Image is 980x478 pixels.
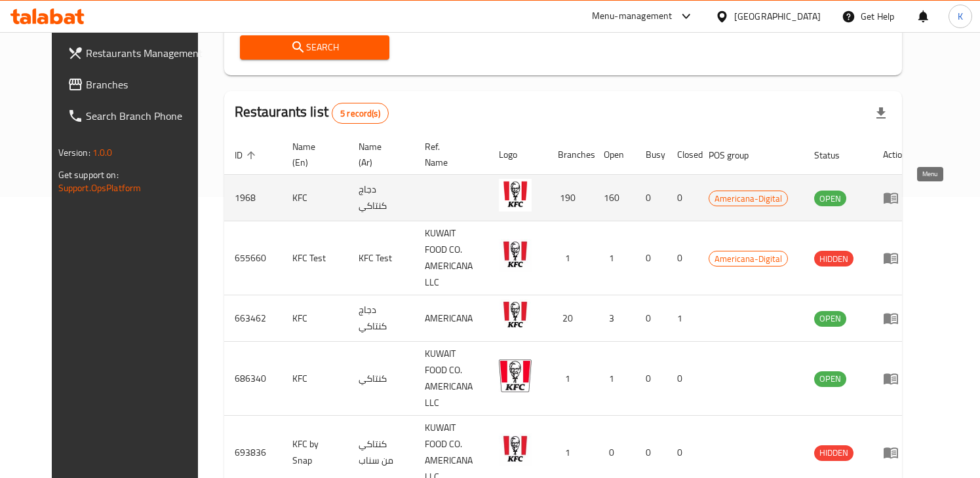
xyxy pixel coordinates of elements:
[224,175,282,221] td: 1968
[499,433,532,466] img: KFC by Snap
[282,221,348,295] td: KFC Test
[348,175,414,221] td: دجاج كنتاكي
[414,295,488,342] td: AMERICANA
[593,135,635,175] th: Open
[348,295,414,342] td: دجاج كنتاكي
[92,144,113,161] span: 1.0.0
[488,135,547,175] th: Logo
[635,175,667,221] td: 0
[240,35,390,60] button: Search
[547,175,593,221] td: 190
[734,9,821,24] div: [GEOGRAPHIC_DATA]
[547,221,593,295] td: 1
[709,251,787,267] span: Americana-Digital
[348,342,414,416] td: كنتاكي
[332,103,389,124] div: Total records count
[667,221,698,295] td: 0
[499,299,532,332] img: KFC
[224,295,282,342] td: 663462
[814,147,857,163] span: Status
[57,37,216,69] a: Restaurants Management
[667,295,698,342] td: 1
[883,445,907,460] div: Menu
[224,342,282,416] td: 686340
[593,175,635,221] td: 160
[547,135,593,175] th: Branches
[814,311,846,326] span: OPEN
[282,342,348,416] td: KFC
[224,221,282,295] td: 655660
[814,251,853,267] div: HIDDEN
[814,191,846,206] span: OPEN
[635,295,667,342] td: 0
[814,445,853,461] div: HIDDEN
[499,179,532,211] img: KFC
[547,295,593,342] td: 20
[332,107,388,120] span: 5 record(s)
[667,175,698,221] td: 0
[709,191,787,206] span: Americana-Digital
[814,371,846,386] span: OPEN
[593,221,635,295] td: 1
[282,295,348,342] td: KFC
[592,9,673,24] div: Menu-management
[635,221,667,295] td: 0
[86,45,205,61] span: Restaurants Management
[58,144,90,161] span: Version:
[872,135,918,175] th: Action
[359,139,399,170] span: Name (Ar)
[57,100,216,132] a: Search Branch Phone
[57,69,216,100] a: Branches
[814,445,853,460] span: HIDDEN
[709,147,766,163] span: POS group
[250,39,380,56] span: Search
[414,342,488,416] td: KUWAIT FOOD CO. AMERICANA LLC
[883,310,907,326] div: Menu
[635,342,667,416] td: 0
[958,9,963,24] span: K
[547,342,593,416] td: 1
[593,342,635,416] td: 1
[58,166,119,183] span: Get support on:
[425,139,473,170] span: Ref. Name
[86,77,205,92] span: Branches
[499,239,532,272] img: KFC Test
[883,250,907,266] div: Menu
[667,135,698,175] th: Closed
[667,342,698,416] td: 0
[635,135,667,175] th: Busy
[235,147,260,163] span: ID
[235,102,389,124] h2: Restaurants list
[865,98,897,129] div: Export file
[883,371,907,386] div: Menu
[499,359,532,392] img: KFC
[282,175,348,221] td: KFC
[814,251,853,267] span: HIDDEN
[414,221,488,295] td: KUWAIT FOOD CO. AMERICANA LLC
[593,295,635,342] td: 3
[348,221,414,295] td: KFC Test
[292,139,332,170] span: Name (En)
[86,108,205,124] span: Search Branch Phone
[58,179,142,196] a: Support.OpsPlatform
